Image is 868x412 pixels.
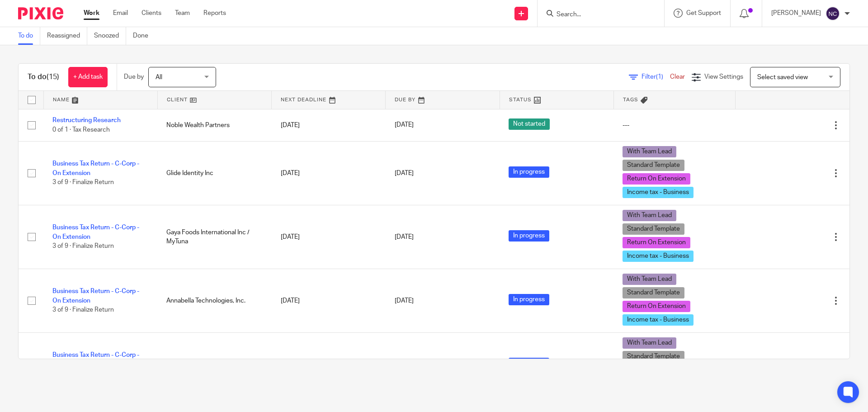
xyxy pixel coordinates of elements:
img: Pixie [18,7,63,19]
a: Business Tax Return - C-Corp - On Extension [52,352,139,367]
span: All [156,74,162,81]
span: With Team Lead [623,274,676,285]
span: With Team Lead [623,337,676,349]
span: [DATE] [395,234,414,240]
td: [DATE] [272,269,386,332]
span: Standard Template [623,160,684,171]
span: In progress [509,294,549,305]
a: Reassigned [47,27,87,45]
a: To do [18,27,40,45]
span: Get Support [686,10,721,16]
span: (1) [656,74,663,80]
p: Due by [124,72,144,81]
span: In progress [509,230,549,242]
span: 0 of 1 · Tax Research [52,127,110,133]
span: 3 of 9 · Finalize Return [52,243,114,249]
span: [DATE] [395,170,414,176]
span: In progress [509,358,549,369]
a: Clients [142,9,161,18]
span: Return On Extension [623,173,690,185]
span: With Team Lead [623,210,676,221]
td: BetterMynd Inc. [157,332,271,396]
td: [DATE] [272,205,386,269]
span: In progress [509,166,549,178]
a: + Add task [68,67,108,87]
a: Business Tax Return - C-Corp - On Extension [52,224,139,240]
span: Select saved view [757,74,808,81]
img: svg%3E [826,6,840,21]
a: Restructuring Research [52,117,121,123]
span: Standard Template [623,287,684,298]
div: --- [623,121,726,130]
span: (15) [47,73,59,81]
span: Income tax - Business [623,251,693,262]
span: Tags [623,97,638,102]
a: Work [84,9,99,18]
span: Return On Extension [623,301,690,312]
td: Glide Identity Inc [157,141,271,205]
td: [DATE] [272,332,386,396]
span: Filter [642,74,670,80]
td: [DATE] [272,109,386,141]
a: Business Tax Return - C-Corp - On Extension [52,161,139,176]
a: Business Tax Return - C-Corp - On Extension [52,288,139,303]
td: Annabella Technologies, Inc. [157,269,271,332]
span: 3 of 9 · Finalize Return [52,179,114,185]
span: Return On Extension [623,237,690,248]
span: 3 of 9 · Finalize Return [52,307,114,313]
span: Standard Template [623,351,684,362]
a: Snoozed [94,27,126,45]
span: Not started [509,118,550,130]
td: Gaya Foods International Inc / MyTuna [157,205,271,269]
a: Team [175,9,190,18]
p: [PERSON_NAME] [771,9,821,18]
a: Done [133,27,155,45]
td: [DATE] [272,141,386,205]
span: Income tax - Business [623,314,693,326]
span: [DATE] [395,122,414,128]
a: Reports [203,9,226,18]
td: Noble Wealth Partners [157,109,271,141]
span: [DATE] [395,298,414,304]
input: Search [556,11,637,19]
span: Income tax - Business [623,187,693,198]
h1: To do [28,72,59,82]
span: View Settings [704,74,743,80]
a: Email [113,9,128,18]
a: Clear [670,74,685,80]
span: Standard Template [623,223,684,235]
span: With Team Lead [623,146,676,157]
